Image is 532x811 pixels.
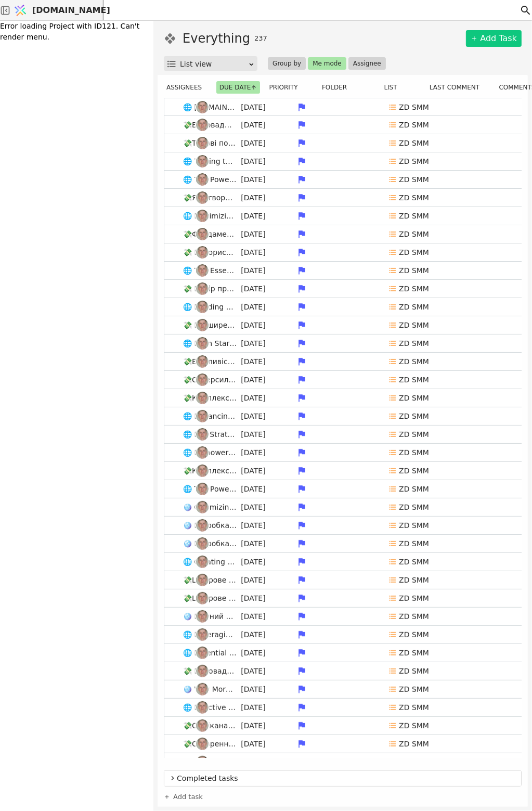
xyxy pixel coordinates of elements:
p: ZD SMM [399,739,429,750]
a: Add task [164,792,203,802]
img: Ро [196,483,209,495]
div: List [368,81,420,94]
div: List view [180,57,248,71]
p: ZD SMM [399,702,429,713]
button: List [381,81,407,94]
p: ZD SMM [399,575,429,586]
p: ZD SMM [399,429,429,440]
div: [DATE] [230,466,277,477]
img: Ро [196,392,209,404]
p: ZD SMM [399,648,429,659]
p: ZD SMM [399,338,429,349]
p: ZD SMM [399,284,429,294]
img: Ро [196,319,209,331]
p: ZD SMM [399,447,429,458]
img: Ро [196,173,209,186]
p: ZD SMM [399,192,429,203]
div: [DATE] [230,375,277,385]
img: Ро [196,410,209,422]
div: Folder [312,81,364,94]
img: Ро [196,355,209,368]
p: ZD SMM [399,593,429,604]
div: [DATE] [230,411,277,422]
p: ZD SMM [399,120,429,131]
div: [DATE] [230,520,277,531]
img: Ро [196,465,209,477]
p: ZD SMM [399,557,429,568]
div: [DATE] [230,484,277,495]
div: [DATE] [230,229,277,240]
p: ZD SMM [399,302,429,313]
button: Assignee [348,57,386,70]
p: ZD SMM [399,720,429,731]
img: Ро [196,738,209,750]
div: Assignees [164,81,211,94]
img: Ро [196,446,209,459]
img: Ро [196,701,209,714]
div: [DATE] [230,611,277,622]
img: Ро [196,574,209,586]
img: Logo [12,1,28,20]
div: [DATE] [230,447,277,458]
p: ZD SMM [399,611,429,622]
div: [DATE] [230,138,277,149]
div: [DATE] [230,538,277,549]
button: Assignees [163,81,211,94]
img: Ро [196,719,209,732]
p: ZD SMM [399,320,429,331]
img: Ро [196,756,209,768]
img: Ро [196,119,209,131]
img: Ро [196,610,209,623]
a: Add Task [466,30,522,47]
div: [DATE] [230,593,277,604]
button: Folder [319,81,356,94]
div: [DATE] [230,684,277,695]
div: [DATE] [230,211,277,222]
button: Due date [216,81,261,94]
div: [DATE] [230,666,277,677]
img: Ро [196,683,209,696]
div: Priority [266,81,307,94]
p: ZD SMM [399,375,429,385]
p: ZD SMM [399,265,429,276]
img: Ро [196,264,209,277]
p: ZD SMM [399,356,429,367]
img: Ро [196,246,209,259]
div: [DATE] [230,356,277,367]
div: [DATE] [230,302,277,313]
p: ZD SMM [399,757,429,768]
p: ZD SMM [399,247,429,258]
div: [DATE] [230,284,277,294]
img: Ро [196,501,209,513]
p: ZD SMM [399,520,429,531]
div: [DATE] [230,629,277,640]
div: [DATE] [230,575,277,586]
button: Last comment [426,81,489,94]
img: Ро [196,519,209,532]
img: Ро [196,537,209,550]
div: Due date [215,81,262,94]
img: Ро [196,191,209,204]
a: [DOMAIN_NAME] [10,1,104,20]
p: ZD SMM [399,156,429,167]
div: [DATE] [230,429,277,440]
img: Ро [196,101,209,113]
div: Last comment [424,81,491,94]
p: ZD SMM [399,666,429,677]
div: [DATE] [230,702,277,713]
div: [DATE] [230,265,277,276]
p: ZD SMM [399,138,429,149]
div: [DATE] [230,557,277,568]
p: ZD SMM [399,466,429,477]
span: Completed tasks [177,773,517,784]
div: [DATE] [230,247,277,258]
p: ZD SMM [399,102,429,113]
img: Ро [196,228,209,240]
img: Ро [196,337,209,350]
div: [DATE] [230,338,277,349]
div: [DATE] [230,174,277,185]
img: Ро [196,665,209,677]
img: Ро [196,282,209,295]
p: ZD SMM [399,174,429,185]
div: [DATE] [230,102,277,113]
